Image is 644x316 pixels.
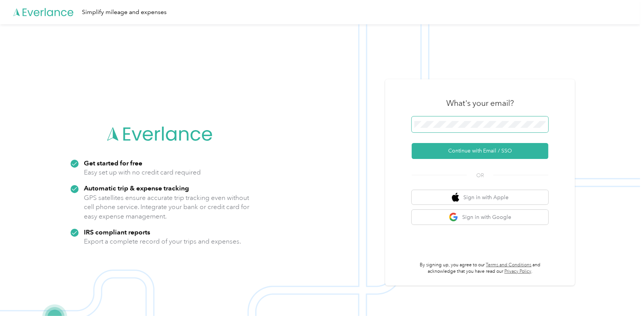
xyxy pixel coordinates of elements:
strong: Get started for free [84,159,142,167]
button: google logoSign in with Google [412,210,548,225]
button: apple logoSign in with Apple [412,190,548,205]
a: Privacy Policy [504,269,531,274]
span: OR [467,171,493,179]
button: Continue with Email / SSO [412,143,548,159]
p: By signing up, you agree to our and acknowledge that you have read our . [412,262,548,275]
img: google logo [449,212,458,222]
p: GPS satellites ensure accurate trip tracking even without cell phone service. Integrate your bank... [84,193,250,221]
strong: IRS compliant reports [84,228,150,236]
p: Easy set up with no credit card required [84,168,201,177]
img: apple logo [452,193,460,202]
strong: Automatic trip & expense tracking [84,184,189,192]
div: Simplify mileage and expenses [82,8,167,17]
a: Terms and Conditions [486,262,532,268]
h3: What's your email? [446,98,514,108]
p: Export a complete record of your trips and expenses. [84,237,241,246]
